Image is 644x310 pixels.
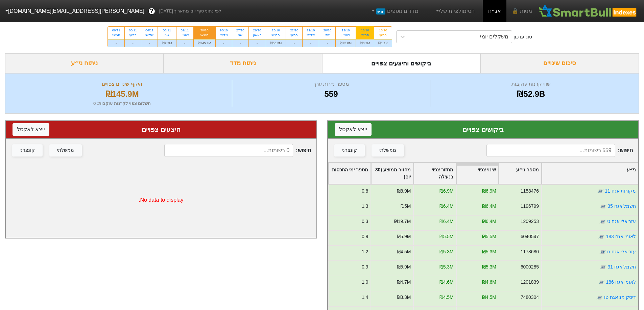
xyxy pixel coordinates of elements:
[607,249,636,254] a: עזריאלי אגח ח
[520,203,539,210] div: 1196799
[12,144,43,157] button: קונצרני
[336,39,356,47] div: ₪25.8M
[129,33,137,37] div: רביעי
[286,39,302,47] div: -
[361,203,368,210] div: 1.3
[372,144,404,157] button: ממשלתי
[598,233,605,240] img: tase link
[340,28,352,33] div: 19/10
[397,263,411,271] div: ₪5.9M
[432,80,630,88] div: שווי קרנות עוקבות
[319,39,335,47] div: -
[360,28,370,33] div: 16/10
[145,28,153,33] div: 04/11
[607,219,636,224] a: עזריאלי אגח ט
[253,28,262,33] div: 26/10
[6,162,316,238] div: No data to display.
[340,33,352,37] div: ראשון
[361,279,368,286] div: 1.0
[397,248,411,255] div: ₪4.5M
[290,28,298,33] div: 22/10
[176,39,193,47] div: -
[181,28,189,33] div: 02/11
[361,263,368,271] div: 0.9
[253,33,262,37] div: ראשון
[606,234,636,239] a: לאומי אגח 183
[432,4,477,18] a: הסימולציות שלי
[482,218,496,225] div: ₪6.4M
[232,39,248,47] div: -
[520,188,539,195] div: 1158476
[597,188,604,195] img: tase link
[520,279,539,286] div: 1201839
[13,124,310,135] div: היצעים צפויים
[486,144,633,157] span: חיפוש :
[141,39,158,47] div: -
[456,163,498,184] div: Toggle SortBy
[329,163,371,184] div: Toggle SortBy
[482,294,496,301] div: ₪4.5M
[482,233,496,240] div: ₪5.5M
[414,163,456,184] div: Toggle SortBy
[482,248,496,255] div: ₪5.3M
[181,33,189,37] div: ראשון
[270,28,282,33] div: 23/10
[112,28,120,33] div: 06/11
[439,233,453,240] div: ₪5.5M
[129,28,137,33] div: 05/11
[394,218,411,225] div: ₪19.7M
[13,123,49,136] button: ייצא לאקסל
[439,248,453,255] div: ₪5.3M
[307,28,315,33] div: 21/10
[220,33,228,37] div: שלישי
[482,279,496,286] div: ₪4.6M
[236,28,244,33] div: 27/10
[520,233,539,240] div: 6040547
[605,188,636,194] a: מקורות אגח 11
[14,80,230,88] div: היקף שינויים צפויים
[499,163,541,184] div: Toggle SortBy
[520,248,539,255] div: 1178680
[162,28,172,33] div: 03/11
[607,264,636,270] a: חשמל אגח 31
[270,33,282,37] div: חמישי
[374,39,392,47] div: ₪1.1K
[125,39,141,47] div: -
[378,28,388,33] div: 15/10
[164,144,293,157] input: 0 רשומות...
[57,147,74,154] div: ממשלתי
[236,33,244,37] div: שני
[371,163,413,184] div: Toggle SortBy
[379,147,396,154] div: ממשלתי
[361,188,368,195] div: 0.8
[198,28,211,33] div: 30/10
[376,8,385,15] span: חדש
[599,218,606,225] img: tase link
[5,53,164,73] div: ניתוח ני״ע
[335,124,632,135] div: ביקושים צפויים
[607,203,636,209] a: חשמל אגח 35
[216,39,232,47] div: -
[361,294,368,301] div: 1.4
[249,39,266,47] div: -
[514,33,532,40] div: סוג עדכון
[159,8,221,15] span: לפי נתוני סוף יום מתאריך [DATE]
[401,203,411,210] div: ₪5M
[480,33,508,41] div: משקלים יומי
[150,7,153,16] span: ?
[367,4,421,18] a: מדדים נוספיםחדש
[482,263,496,271] div: ₪5.3M
[112,33,120,37] div: חמישי
[334,144,365,157] button: קונצרני
[266,39,286,47] div: ₪66.3M
[604,294,636,300] a: דיסק מנ אגח טו
[542,163,638,184] div: Toggle SortBy
[14,100,230,107] div: תשלום צפוי לקרנות עוקבות : 0
[600,203,606,210] img: tase link
[356,39,374,47] div: ₪8.2M
[606,279,636,285] a: לאומי אגח 186
[234,80,428,88] div: מספר ניירות ערך
[234,88,428,100] div: 559
[162,33,172,37] div: שני
[303,39,319,47] div: -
